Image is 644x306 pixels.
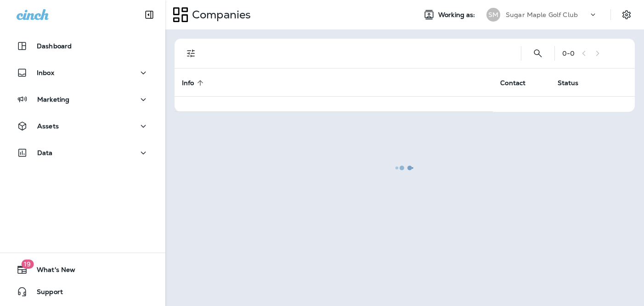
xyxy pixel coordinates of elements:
p: Assets [37,122,59,130]
p: Inbox [37,69,54,76]
button: Dashboard [9,37,156,55]
button: Inbox [9,64,156,82]
button: Marketing [9,90,156,109]
p: Sugar Maple Golf Club [506,11,578,18]
p: Companies [188,8,251,22]
button: Assets [9,117,156,135]
p: Marketing [37,96,69,103]
button: Data [9,144,156,162]
div: SM [486,8,500,22]
span: What's New [28,266,75,277]
button: Collapse Sidebar [136,6,162,24]
span: Support [28,288,63,299]
button: Support [9,283,156,301]
p: Dashboard [37,42,72,50]
button: Settings [618,6,635,23]
span: 19 [21,260,34,269]
p: Data [37,149,53,156]
button: 19What's New [9,260,156,279]
span: Working as: [438,11,477,19]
